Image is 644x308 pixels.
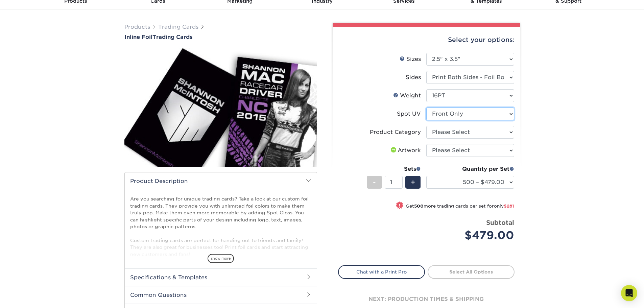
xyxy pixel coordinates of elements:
[367,165,421,173] div: Sets
[208,254,234,263] span: show more
[124,34,152,40] span: Inline Foil
[411,177,415,187] span: +
[399,202,400,209] span: !
[400,55,421,63] div: Sizes
[621,285,637,301] div: Open Intercom Messenger
[158,24,198,30] a: Trading Cards
[393,92,421,100] div: Weight
[406,204,514,210] small: Get more trading cards per set for
[431,227,514,243] div: $479.00
[124,41,317,174] img: Inline Foil 01
[124,34,317,40] a: Inline FoilTrading Cards
[130,195,311,258] p: Are you searching for unique trading cards? Take a look at our custom foil trading cards. They pr...
[125,268,317,286] h2: Specifications & Templates
[397,110,421,118] div: Spot UV
[389,146,421,155] div: Artwork
[125,286,317,304] h2: Common Questions
[338,265,425,279] a: Chat with a Print Pro
[414,204,424,209] strong: 500
[124,34,317,40] h1: Trading Cards
[373,177,376,187] span: -
[428,265,515,279] a: Select All Options
[494,204,514,209] span: only
[124,24,150,30] a: Products
[504,204,514,209] span: $281
[486,219,514,226] strong: Subtotal
[338,27,515,53] div: Select your options:
[406,73,421,81] div: Sides
[125,172,317,190] h2: Product Description
[426,165,514,173] div: Quantity per Set
[370,128,421,136] div: Product Category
